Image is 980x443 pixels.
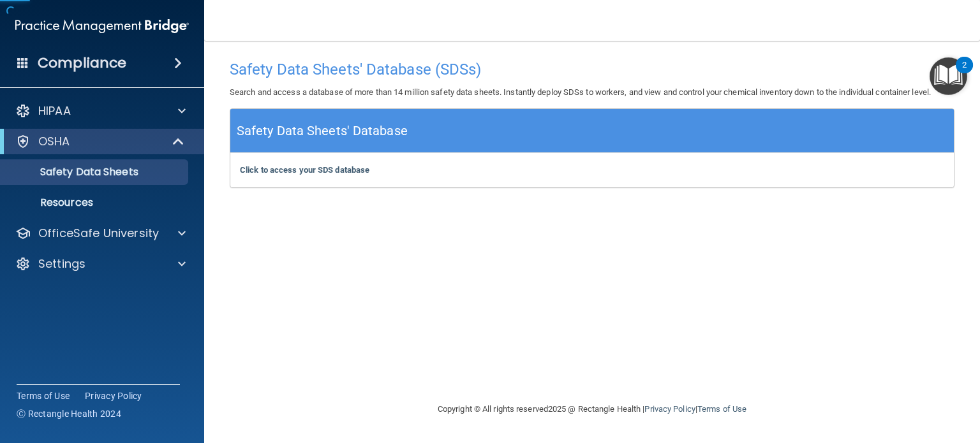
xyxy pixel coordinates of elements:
div: 2 [962,65,967,82]
p: Settings [38,256,85,272]
a: Terms of Use [697,404,746,414]
p: Safety Data Sheets [8,166,182,178]
p: Search and access a database of more than 14 million safety data sheets. Instantly deploy SDSs to... [230,85,954,100]
p: HIPAA [38,103,71,119]
h4: Compliance [38,54,126,72]
a: Click to access your SDS database [240,165,369,175]
a: HIPAA [15,103,186,119]
p: OfficeSafe University [38,226,159,241]
h5: Safety Data Sheets' Database [237,120,408,142]
h4: Safety Data Sheets' Database (SDSs) [230,61,954,78]
button: Open Resource Center, 2 new notifications [930,57,967,95]
p: OSHA [38,134,70,149]
a: Privacy Policy [644,404,695,414]
a: Terms of Use [17,389,70,402]
a: OfficeSafe University [15,226,186,241]
a: Settings [15,256,186,272]
span: Ⓒ Rectangle Health 2024 [17,407,121,420]
a: OSHA [15,134,185,149]
div: Copyright © All rights reserved 2025 @ Rectangle Health | | [359,389,825,430]
a: Privacy Policy [85,389,142,402]
img: PMB logo [15,13,189,39]
p: Resources [8,196,182,209]
iframe: Drift Widget Chat Controller [916,355,965,403]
